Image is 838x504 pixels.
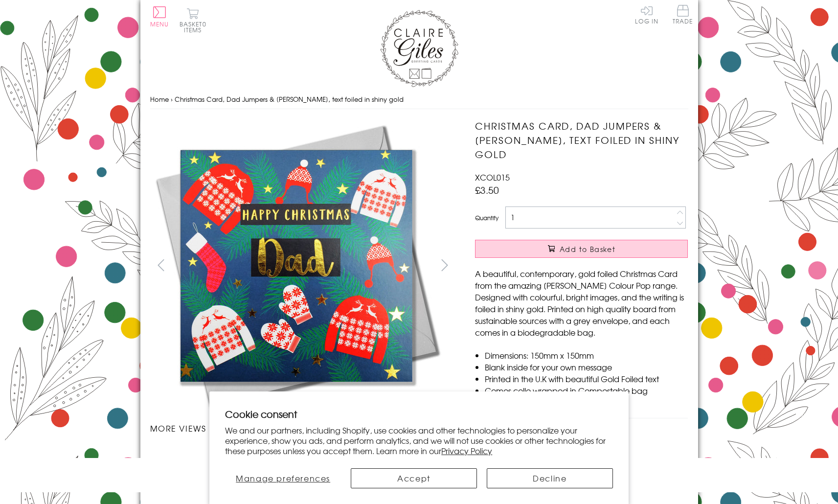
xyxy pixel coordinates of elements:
[635,5,658,24] a: Log In
[673,5,693,26] a: Trade
[485,349,688,361] li: Dimensions: 150mm x 150mm
[673,5,693,24] span: Trade
[475,183,499,197] span: £3.50
[236,472,330,484] span: Manage preferences
[150,90,688,110] nav: breadcrumbs
[225,468,341,488] button: Manage preferences
[475,213,498,222] label: Quantity
[150,444,226,465] li: Carousel Page 1 (Current Slide)
[150,422,456,434] h3: More views
[150,94,169,104] a: Home
[485,373,688,385] li: Printed in the U.K with beautiful Gold Foiled text
[150,20,169,28] span: Menu
[560,244,615,254] span: Add to Basket
[150,254,172,276] button: prev
[180,8,206,33] button: Basket0 items
[475,240,688,258] button: Add to Basket
[475,171,510,183] span: XCOL015
[171,94,173,104] span: ›
[475,268,688,338] p: A beautiful, contemporary, gold foiled Christmas Card from the amazing [PERSON_NAME] Colour Pop r...
[175,94,404,104] span: Christmas Card, Dad Jumpers & [PERSON_NAME], text foiled in shiny gold
[150,444,456,487] ul: Carousel Pagination
[455,119,749,412] img: Christmas Card, Dad Jumpers & Mittens, text foiled in shiny gold
[475,119,688,161] h1: Christmas Card, Dad Jumpers & [PERSON_NAME], text foiled in shiny gold
[225,407,613,421] h2: Cookie consent
[441,445,492,457] a: Privacy Policy
[487,468,613,488] button: Decline
[150,6,169,27] button: Menu
[188,456,188,456] img: Christmas Card, Dad Jumpers & Mittens, text foiled in shiny gold
[150,119,443,412] img: Christmas Card, Dad Jumpers & Mittens, text foiled in shiny gold
[380,10,458,87] img: Claire Giles Greetings Cards
[225,425,613,456] p: We and our partners, including Shopify, use cookies and other technologies to personalize your ex...
[184,20,206,34] span: 0 items
[351,468,477,488] button: Accept
[485,385,688,396] li: Comes cello wrapped in Compostable bag
[433,254,455,276] button: next
[485,361,688,373] li: Blank inside for your own message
